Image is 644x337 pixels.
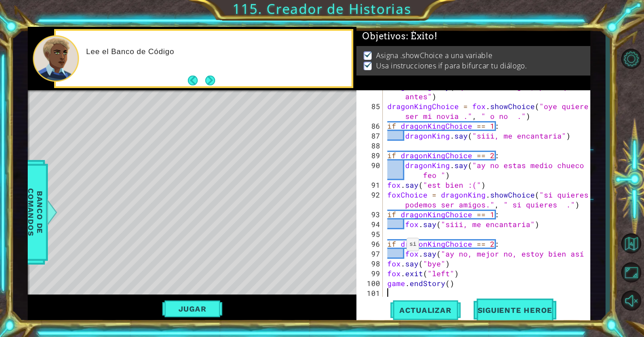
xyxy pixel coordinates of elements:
[469,308,562,316] span: Siguiente Heroe
[390,306,461,315] span: Actualizar
[358,259,383,269] div: 98
[162,300,223,317] button: Jugar
[618,230,644,256] button: Volver al Mapa
[358,249,383,259] div: 97
[390,299,461,322] button: Actualizar
[409,241,416,248] code: si
[358,121,383,131] div: 86
[358,219,383,229] div: 94
[205,75,216,86] button: Next
[376,51,492,60] p: Asigna .showChoice a una variable
[362,31,437,42] span: Objetivos
[358,151,383,160] div: 89
[358,269,383,278] div: 99
[358,229,383,239] div: 95
[358,131,383,141] div: 87
[358,101,383,121] div: 85
[364,61,373,68] img: Check mark for checkbox
[618,46,644,72] button: Opciones del Nivel
[358,288,383,298] div: 101
[358,180,383,190] div: 91
[358,239,383,249] div: 96
[364,51,373,58] img: Check mark for checkbox
[358,278,383,288] div: 100
[86,47,346,57] p: Lee el Banco de Código
[618,288,644,313] button: Activar sonido.
[188,76,205,85] button: Back
[358,190,383,210] div: 92
[406,31,438,42] span: : Éxito!
[618,260,644,285] button: Maximizar Navegador
[376,61,527,71] p: Usa instrucciones if para bifurcar tu diálogo.
[24,166,47,259] span: Banco de comandos
[358,160,383,180] div: 90
[358,141,383,151] div: 88
[358,210,383,219] div: 93
[618,229,644,258] a: Volver al Mapa
[469,300,562,324] button: Siguiente Heroe
[358,82,383,101] div: 84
